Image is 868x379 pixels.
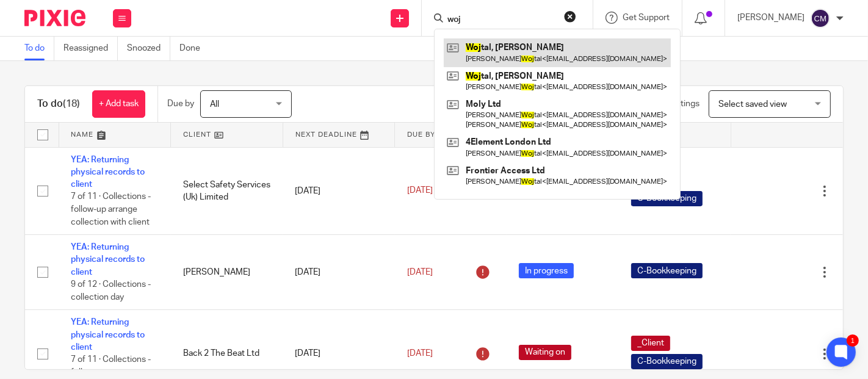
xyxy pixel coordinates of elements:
span: _Client [631,336,670,351]
a: To do [24,37,54,60]
p: [PERSON_NAME] [737,12,805,24]
a: Done [179,37,209,60]
td: [DATE] [283,147,395,235]
a: YEA: Returning physical records to client [71,318,145,352]
a: Snoozed [127,37,170,60]
input: Search [446,15,556,26]
span: All [210,100,219,109]
span: Select saved view [718,100,787,109]
a: Reassigned [63,37,118,60]
span: Waiting on [519,345,571,360]
a: + Add task [92,90,145,118]
h1: To do [37,98,80,110]
span: (18) [63,99,80,109]
span: [DATE] [407,187,433,195]
a: YEA: Returning physical records to client [71,156,145,189]
span: C-Bookkeeping [631,263,703,278]
div: 1 [847,334,859,347]
span: In progress [519,263,574,278]
span: C-Bookkeeping [631,354,703,369]
p: Due by [167,98,194,110]
td: [PERSON_NAME] [171,235,283,310]
button: Clear [564,10,576,23]
span: 7 of 11 · Collections - follow-up arrange collection with client [71,193,151,226]
span: Get Support [623,13,670,22]
td: [DATE] [283,235,395,310]
span: [DATE] [407,268,433,276]
span: [DATE] [407,349,433,358]
a: YEA: Returning physical records to client [71,243,145,276]
td: Select Safety Services (Uk) Limited [171,147,283,235]
img: svg%3E [811,9,830,28]
span: 9 of 12 · Collections - collection day [71,280,151,301]
img: Pixie [24,10,85,26]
